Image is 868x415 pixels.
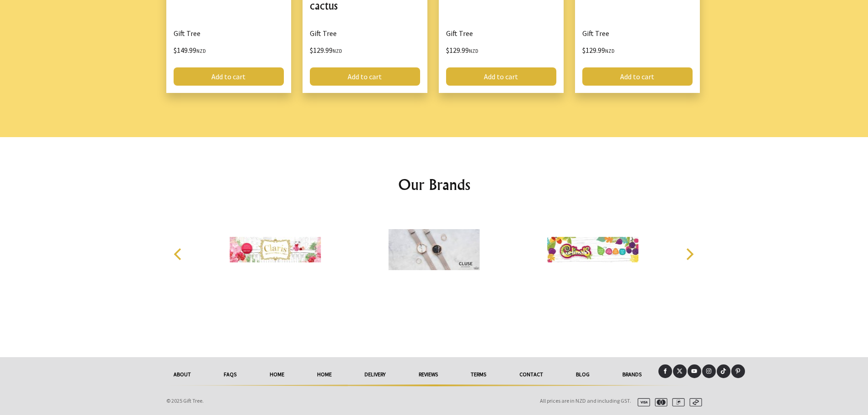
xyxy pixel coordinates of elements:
a: About [157,364,207,384]
a: Blog [560,364,606,384]
span: © 2025 Gift Tree. [166,397,204,404]
a: FAQs [207,364,253,384]
a: reviews [402,364,454,384]
img: mastercard.svg [651,398,668,406]
img: Cluse [388,215,479,284]
a: Pinterest [731,364,745,378]
a: Add to cart [446,67,556,86]
img: Curlimals [547,215,638,284]
a: Youtube [688,364,701,378]
h2: Our Brands [164,174,704,195]
a: Add to cart [174,67,284,86]
a: HOME [301,364,348,384]
button: Previous [169,244,189,264]
a: delivery [348,364,402,384]
img: paypal.svg [668,398,685,406]
a: Brands [606,364,658,384]
a: Terms [454,364,503,384]
a: X (Twitter) [673,364,687,378]
a: Instagram [702,364,716,378]
span: All prices are in NZD and including GST. [540,397,631,404]
a: Add to cart [582,67,693,86]
img: afterpay.svg [686,398,702,406]
a: Add to cart [310,67,420,86]
img: visa.svg [634,398,650,406]
a: Facebook [658,364,672,378]
button: Next [679,244,699,264]
a: HOME [253,364,300,384]
a: Tiktok [717,364,730,378]
a: Contact [503,364,559,384]
img: CLARIS THE CHICEST MOUSE IN PARIS [230,215,321,284]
